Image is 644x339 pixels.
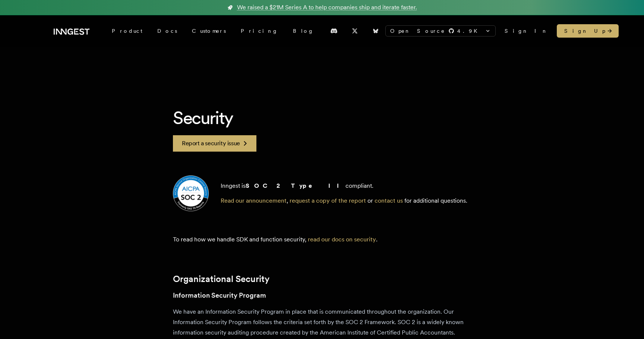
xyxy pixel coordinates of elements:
p: To read how we handle SDK and function security, . [173,235,471,244]
h1: Security [173,106,471,129]
span: We raised a $21M Series A to help companies ship and iterate faster. [237,3,417,12]
span: 4.9 K [457,27,482,35]
img: SOC 2 [173,175,209,211]
p: Inngest is compliant. [221,181,467,190]
h2: Organizational Security [173,274,471,284]
a: Sign In [505,27,548,35]
a: Report a security issue [173,135,256,152]
a: Discord [326,25,342,37]
a: Read our announcement [221,197,287,204]
a: Sign Up [557,24,619,38]
a: request a copy of the report [290,197,366,204]
a: contact us [375,197,403,204]
h3: Information Security Program [173,290,471,301]
a: Customers [184,24,233,38]
span: Open Source [390,27,445,35]
a: X [347,25,363,37]
p: We have an Information Security Program in place that is communicated throughout the organization... [173,307,471,338]
a: Docs [150,24,184,38]
strong: SOC 2 Type II [246,182,345,189]
a: read our docs on security [308,236,376,243]
div: Product [104,24,150,38]
a: Bluesky [367,25,384,37]
p: , or for additional questions. [221,196,467,205]
a: Pricing [233,24,285,38]
a: Blog [285,24,321,38]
